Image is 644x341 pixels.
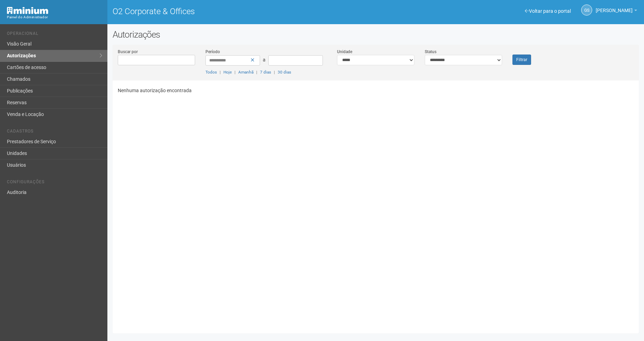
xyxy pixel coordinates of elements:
a: GS [581,4,592,16]
label: Buscar por [118,49,138,55]
li: Configurações [7,179,102,187]
li: Cadastros [7,129,102,136]
span: a [263,57,266,62]
span: | [274,70,275,75]
a: Voltar para o portal [525,8,571,14]
label: Status [425,49,436,55]
span: | [234,70,236,75]
a: Todos [205,70,217,75]
li: Operacional [7,31,102,38]
h1: O2 Corporate & Offices [113,7,371,16]
a: [PERSON_NAME] [596,9,637,14]
span: Gabriela Souza [596,1,633,13]
span: | [256,70,257,75]
a: Hoje [223,70,232,75]
label: Período [205,49,220,55]
div: Painel do Administrador [7,14,102,20]
a: 30 dias [278,70,291,75]
button: Filtrar [512,55,531,65]
img: Minium [7,7,48,14]
a: 7 dias [260,70,271,75]
h2: Autorizações [113,29,639,40]
a: Amanhã [238,70,253,75]
span: | [220,70,221,75]
label: Unidade [337,49,352,55]
p: Nenhuma autorização encontrada [118,87,634,94]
